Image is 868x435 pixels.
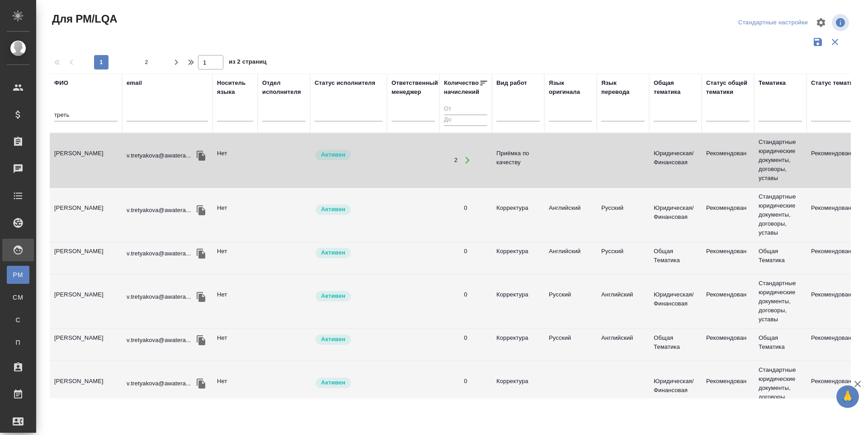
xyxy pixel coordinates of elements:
[759,79,786,88] div: Тематика
[811,79,860,88] div: Статус тематики
[702,242,754,274] td: Рекомендован
[649,199,702,231] td: Юридическая/Финансовая
[11,315,25,324] span: С
[321,205,345,214] p: Активен
[7,266,29,284] a: PM
[832,14,851,31] span: Посмотреть информацию
[315,290,382,302] div: Рядовой исполнитель: назначай с учетом рейтинга
[7,333,29,352] a: П
[702,144,754,176] td: Рекомендован
[321,150,345,159] p: Активен
[549,79,592,97] div: Язык оригинала
[321,335,345,344] p: Активен
[492,242,544,274] td: Корректура
[754,133,807,187] td: Стандартные юридические документы, договоры, уставы
[754,329,807,361] td: Общая Тематика
[315,79,375,88] div: Статус исполнителя
[127,79,142,88] div: email
[597,199,649,231] td: Русский
[315,377,382,389] div: Рядовой исполнитель: назначай с учетом рейтинга
[544,286,597,317] td: Русский
[754,242,807,274] td: Общая Тематика
[315,149,382,161] div: Рядовой исполнитель: назначай с учетом рейтинга
[139,55,154,69] button: 2
[544,199,597,231] td: Английский
[54,79,68,88] div: ФИО
[194,149,208,162] button: Скопировать
[464,377,467,386] div: 0
[194,290,208,304] button: Скопировать
[597,329,649,361] td: Английский
[7,311,29,329] a: С
[50,286,122,317] td: [PERSON_NAME]
[194,377,208,390] button: Скопировать
[649,372,702,404] td: Юридическая/Финансовая
[194,333,208,347] button: Скопировать
[649,242,702,274] td: Общая Тематика
[754,274,807,329] td: Стандартные юридические документы, договоры, уставы
[262,79,306,97] div: Отдел исполнителя
[194,247,208,260] button: Скопировать
[597,242,649,274] td: Русский
[649,329,702,361] td: Общая Тематика
[212,199,258,231] td: Нет
[139,58,154,67] span: 2
[492,372,544,404] td: Корректура
[496,79,527,88] div: Вид работ
[315,247,382,259] div: Рядовой исполнитель: назначай с учетом рейтинга
[492,144,544,176] td: Приёмка по качеству
[229,56,267,69] span: из 2 страниц
[492,286,544,317] td: Корректура
[654,79,697,97] div: Общая тематика
[464,204,467,213] div: 0
[212,144,258,176] td: Нет
[217,79,253,97] div: Носитель языка
[444,104,487,115] input: От
[464,290,467,299] div: 0
[50,12,117,26] span: Для PM/LQA
[212,242,258,274] td: Нет
[315,333,382,346] div: Рядовой исполнитель: назначай с учетом рейтинга
[736,16,810,30] div: split button
[50,329,122,361] td: [PERSON_NAME]
[11,338,25,347] span: П
[50,199,122,231] td: [PERSON_NAME]
[492,199,544,231] td: Корректура
[212,372,258,404] td: Нет
[809,33,826,51] button: Сохранить фильтры
[50,144,122,176] td: [PERSON_NAME]
[7,288,29,306] a: CM
[127,206,191,215] p: v.tretyakova@awatera...
[127,379,191,388] p: v.tretyakova@awatera...
[836,385,859,408] button: 🙏
[492,329,544,361] td: Корректура
[702,329,754,361] td: Рекомендован
[50,242,122,274] td: [PERSON_NAME]
[840,387,855,406] span: 🙏
[826,33,844,51] button: Сбросить фильтры
[50,372,122,404] td: [PERSON_NAME]
[754,361,807,415] td: Стандартные юридические документы, договоры, уставы
[212,329,258,361] td: Нет
[127,336,191,345] p: v.tretyakova@awatera...
[544,329,597,361] td: Русский
[315,204,382,216] div: Рядовой исполнитель: назначай с учетом рейтинга
[464,333,467,342] div: 0
[392,79,438,97] div: Ответственный менеджер
[127,151,191,160] p: v.tretyakova@awatera...
[597,286,649,317] td: Английский
[706,79,750,97] div: Статус общей тематики
[601,79,645,97] div: Язык перевода
[11,293,25,302] span: CM
[444,115,487,126] input: До
[702,372,754,404] td: Рекомендован
[321,378,345,387] p: Активен
[321,248,345,257] p: Активен
[649,286,702,317] td: Юридическая/Финансовая
[702,199,754,231] td: Рекомендован
[127,292,191,301] p: v.tretyakova@awatera...
[321,292,345,301] p: Активен
[649,144,702,176] td: Юридическая/Финансовая
[444,79,479,97] div: Количество начислений
[464,247,467,256] div: 0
